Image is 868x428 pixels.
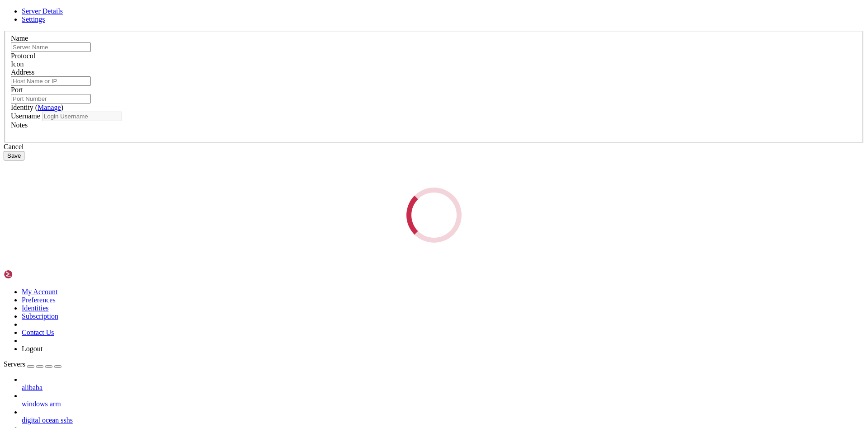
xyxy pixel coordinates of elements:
[22,288,58,296] a: My Account
[22,329,54,336] a: Contact Us
[22,7,63,15] a: Server Details
[22,312,58,320] a: Subscription
[22,416,864,424] a: digital ocean sshs
[38,103,61,111] a: Manage
[22,296,56,304] a: Preferences
[11,68,34,76] label: Address
[11,34,28,42] label: Name
[11,103,63,111] label: Identity
[4,151,24,160] button: Save
[22,400,864,408] a: windows arm
[11,52,35,60] label: Protocol
[22,376,864,392] li: alibaba
[4,143,864,151] div: Cancel
[22,384,864,392] a: alibaba
[11,76,91,86] input: Host Name or IP
[22,345,42,353] a: Logout
[405,186,463,244] div: Loading...
[22,392,864,408] li: windows arm
[11,94,91,103] input: Port Number
[22,304,49,312] a: Identities
[22,15,45,23] a: Settings
[22,416,73,424] span: digital ocean sshs
[11,42,91,52] input: Server Name
[4,270,56,279] img: Shellngn
[11,86,23,94] label: Port
[22,400,61,408] span: windows arm
[11,60,24,68] label: Icon
[35,103,63,111] span: ( )
[11,121,28,129] label: Notes
[42,112,122,121] input: Login Username
[4,360,25,368] span: Servers
[22,384,42,391] span: alibaba
[11,112,40,120] label: Username
[22,408,864,424] li: digital ocean sshs
[4,360,61,368] a: Servers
